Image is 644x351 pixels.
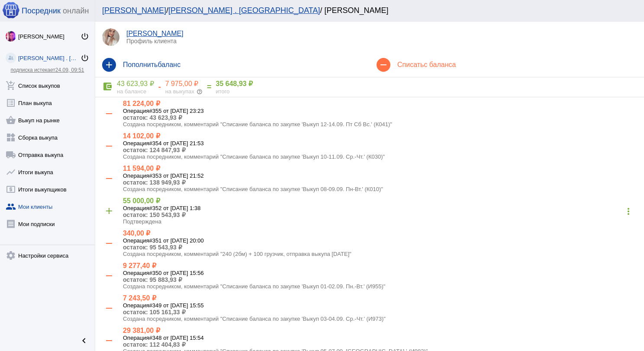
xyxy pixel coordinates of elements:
[102,29,119,46] img: jpYarlG_rMSRdqPbVPQVGBq6sjAws1PGEm5gZ1VrcU0z7HB6t_6-VAYqmDps2aDbz8He_Uz8T3ZkfUszj2kIdyl7.jpg
[123,108,149,114] span: Операция
[117,80,154,88] div: 43 623,93 ₽
[102,301,116,315] mat-icon: remove
[18,33,80,40] div: [PERSON_NAME]
[123,205,149,211] span: Операция
[123,326,637,335] h4: 29 381,00 ₽
[123,153,637,160] p: Создана посредником, комментарий "Списание баланса по закупке 'Выкуп 10-11.09. Ср.-Чт.' (К030)"
[168,6,320,15] a: [PERSON_NAME] . [GEOGRAPHIC_DATA]
[102,6,628,15] div: / / [PERSON_NAME]
[123,283,637,290] p: Создана посредником, комментарий "Списание баланса по закупке 'Выкуп 01-02.09. Пн.-Вт.' (И955)"
[123,270,149,276] span: Операция
[102,172,116,185] mat-icon: remove
[102,81,113,92] mat-icon: account_balance_wallet
[6,98,16,108] mat-icon: list_alt
[123,99,637,108] h4: 81 224,00 ₽
[165,80,203,88] div: 7 975,00 ₽
[102,58,116,72] mat-icon: add
[123,172,149,179] span: Операция
[102,6,166,15] a: [PERSON_NAME]
[123,114,637,121] p: остаток: 43 623,93 ₽
[22,6,61,16] span: Посредник
[10,67,84,73] a: подписка истекает24.09, 09:51
[80,54,89,62] mat-icon: power_settings_new
[6,219,16,229] mat-icon: receipt
[63,6,89,16] span: онлайн
[123,294,637,302] h4: 7 243,50 ₽
[424,61,456,68] span: с баланса
[6,250,16,261] mat-icon: settings
[158,61,180,68] span: баланс
[123,309,637,316] p: остаток: 105 161,33 ₽
[123,172,637,179] h5: #353 от [DATE] 21:52
[123,229,637,237] h4: 340,00 ₽
[6,115,16,125] mat-icon: shopping_basket
[123,140,149,147] span: Операция
[102,269,116,283] mat-icon: remove
[123,211,620,218] p: остаток: 150 543,93 ₽
[123,244,637,251] p: остаток: 95 543,93 ₽
[123,197,620,205] h4: 55 000,00 ₽
[6,184,16,195] mat-icon: local_atm
[123,121,637,128] p: Создана посредником, комментарий "Списание баланса по закупке 'Выкуп 12-14.09. Пт Сб Вс.' (К041)"
[123,335,637,341] h5: #348 от [DATE] 15:54
[102,107,116,121] mat-icon: remove
[123,140,637,147] h5: #354 от [DATE] 21:53
[123,335,149,341] span: Операция
[123,251,637,257] p: Создана посредником, комментарий "240 (2бм) + 100 грузчик, отправка выкупа [DATE]"
[216,80,253,87] b: 35 648,93 ₽
[6,167,16,177] mat-icon: show_chart
[102,334,116,348] mat-icon: remove
[123,237,637,244] h5: #351 от [DATE] 20:00
[123,302,149,309] span: Операция
[123,341,637,348] p: остаток: 112 404,83 ₽
[6,31,16,41] img: 73xLq58P2BOqs-qIllg3xXCtabieAB0OMVER0XTxHpc0AjG-Rb2SSuXsq4It7hEfqgBcQNho.jpg
[102,204,116,218] mat-icon: add
[6,80,16,91] mat-icon: add_shopping_cart
[6,132,16,143] mat-icon: widgets
[123,61,363,69] h4: Пополнить
[154,83,165,92] div: -
[126,30,184,37] a: [PERSON_NAME]
[123,147,637,153] p: остаток: 124 847,93 ₽
[397,61,637,69] h4: Списать
[117,88,154,95] div: на балансе
[123,164,637,172] h4: 11 594,00 ₽
[123,276,637,283] p: остаток: 95 883,93 ₽
[2,1,19,19] img: apple-icon-60x60.png
[123,262,637,270] h4: 9 277,40 ₽
[123,316,637,322] p: Создана посредником, комментарий "Списание баланса по закупке 'Выкуп 03-04.09. Ср.-Чт.' (И973)"
[55,67,84,73] span: 24.09, 09:51
[123,186,637,192] p: Создана посредником, комментарий "Списание баланса по закупке 'Выкуп 08-09.09. Пн-Вт.' (К010)"
[126,38,637,45] p: Профиль клиента
[79,335,89,346] mat-icon: chevron_left
[165,88,203,95] div: на выкупах
[377,58,390,72] mat-icon: remove
[6,201,16,212] mat-icon: group
[196,89,203,95] mat-icon: help_outline
[123,218,620,225] p: Подтверждена
[6,150,16,160] mat-icon: local_shipping
[123,205,620,211] h5: #352 от [DATE] 1:38
[123,132,637,140] h4: 14 102,00 ₽
[621,204,635,218] mat-icon: more_vert
[123,108,637,114] h5: #355 от [DATE] 23:23
[216,88,253,95] div: итого
[6,53,16,63] img: community_200.png
[102,139,116,153] mat-icon: remove
[203,83,216,92] div: =
[102,236,116,250] mat-icon: remove
[123,302,637,309] h5: #349 от [DATE] 15:55
[123,270,637,276] h5: #350 от [DATE] 15:56
[123,237,149,244] span: Операция
[80,32,89,41] mat-icon: power_settings_new
[123,179,637,186] p: остаток: 138 949,93 ₽
[18,55,80,61] div: [PERSON_NAME] . [GEOGRAPHIC_DATA]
